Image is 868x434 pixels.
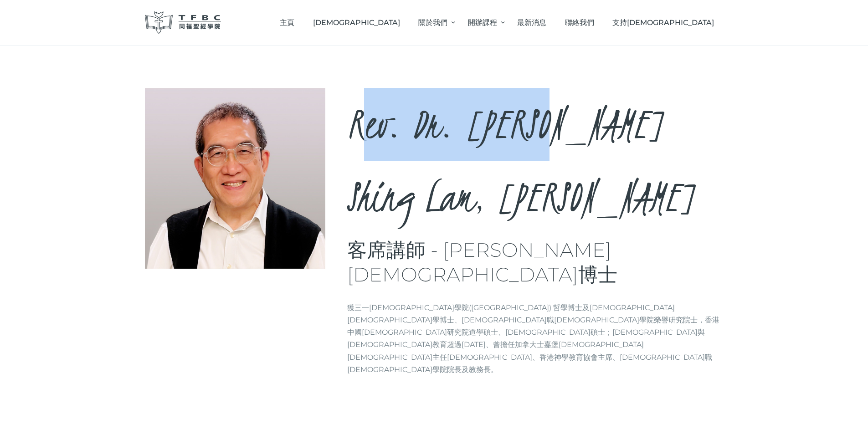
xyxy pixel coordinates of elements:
span: 主頁 [280,18,294,27]
span: 聯絡我們 [565,18,594,27]
span: 關於我們 [418,18,447,27]
span: 開辦課程 [468,18,497,27]
img: Rev. Dr. Li Shing Lam, Derek [145,88,326,269]
a: 主頁 [271,9,304,36]
a: 聯絡我們 [555,9,603,36]
a: 支持[DEMOGRAPHIC_DATA] [603,9,724,36]
a: 開辦課程 [458,9,508,36]
h3: 客席講師 - [PERSON_NAME][DEMOGRAPHIC_DATA]博士 [347,238,724,287]
p: 獲三一[DEMOGRAPHIC_DATA]學院([GEOGRAPHIC_DATA]) 哲學博士及[DEMOGRAPHIC_DATA][DEMOGRAPHIC_DATA]學博士、[DEMOGRAP... [347,301,724,376]
img: 同福聖經學院 TFBC [145,11,221,34]
h2: Rev. Dr. [PERSON_NAME] Shing Lam, [PERSON_NAME] [347,88,724,234]
a: [DEMOGRAPHIC_DATA] [303,9,409,36]
span: 支持[DEMOGRAPHIC_DATA] [612,18,714,27]
span: 最新消息 [517,18,546,27]
a: 關於我們 [409,9,458,36]
a: 最新消息 [508,9,556,36]
span: [DEMOGRAPHIC_DATA] [313,18,400,27]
